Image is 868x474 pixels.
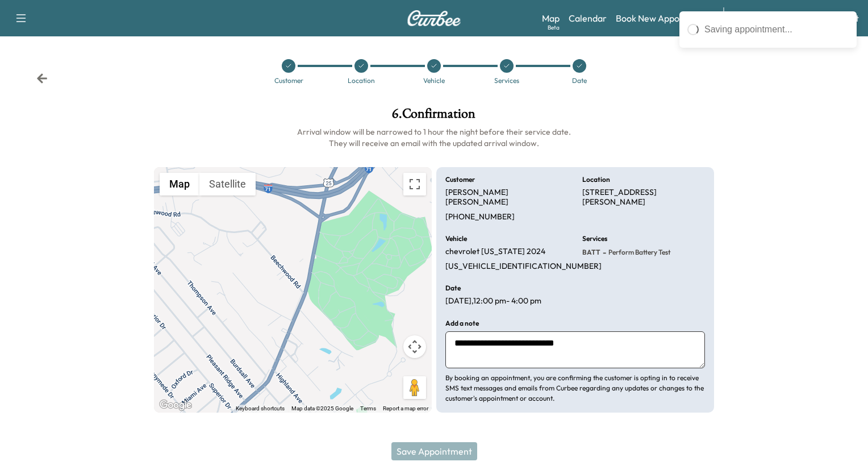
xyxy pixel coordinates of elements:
button: Show street map [160,173,199,196]
p: [DATE] , 12:00 pm - 4:00 pm [445,296,541,306]
div: Beta [548,23,560,32]
h1: 6 . Confirmation [154,107,715,126]
span: Perform Battery Test [606,248,671,257]
div: Customer [274,77,303,84]
div: Location [348,77,375,84]
p: [PERSON_NAME] [PERSON_NAME] [445,188,569,207]
h6: Customer [445,176,475,183]
img: Google [157,398,194,413]
button: Map camera controls [403,335,426,358]
button: Toggle fullscreen view [403,173,426,196]
div: Vehicle [423,77,445,84]
h6: Add a note [445,320,479,327]
p: chevrolet [US_STATE] 2024 [445,247,545,257]
a: MapBeta [542,11,560,25]
a: Terms (opens in new tab) [360,405,376,411]
button: Show satellite imagery [199,173,256,196]
div: Services [494,77,519,84]
h6: Vehicle [445,235,467,242]
h6: Date [445,285,461,292]
a: Book New Appointment [616,11,712,25]
a: Calendar [569,11,607,25]
a: Open this area in Google Maps (opens a new window) [157,398,194,413]
div: Saving appointment... [704,23,849,36]
span: Map data ©2025 Google [291,405,353,411]
div: Date [572,77,587,84]
button: Drag Pegman onto the map to open Street View [403,376,426,399]
div: Back [36,73,48,84]
p: [PHONE_NUMBER] [445,212,515,222]
span: BATT [582,248,600,257]
p: [STREET_ADDRESS][PERSON_NAME] [582,188,706,207]
h6: Location [582,176,610,183]
button: Keyboard shortcuts [236,405,285,413]
h6: Arrival window will be narrowed to 1 hour the night before their service date. They will receive ... [154,126,715,149]
h6: Services [582,235,607,242]
a: Report a map error [383,405,428,411]
img: Curbee Logo [407,10,461,26]
span: - [600,247,606,258]
p: By booking an appointment, you are confirming the customer is opting in to receive SMS text messa... [445,373,705,404]
p: [US_VEHICLE_IDENTIFICATION_NUMBER] [445,261,602,272]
